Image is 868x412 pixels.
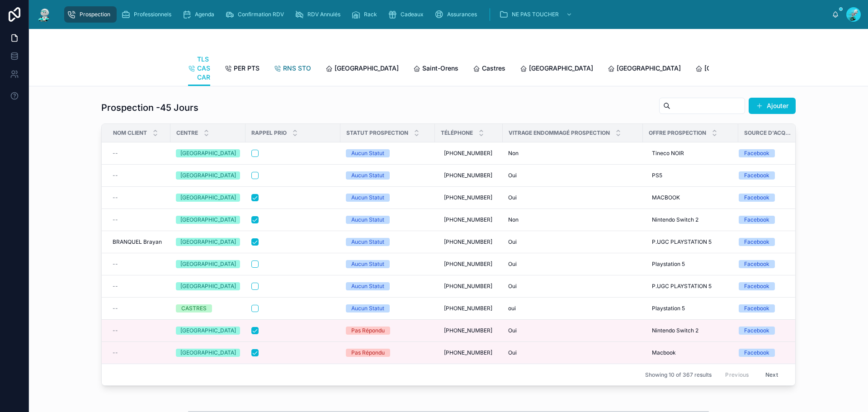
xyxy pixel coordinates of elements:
[508,283,517,290] span: Oui
[401,11,424,18] span: Cadeaux
[508,216,637,223] a: Non
[180,216,236,224] div: [GEOGRAPHIC_DATA]
[134,11,171,18] span: Professionnels
[113,216,165,223] a: --
[335,64,399,73] span: [GEOGRAPHIC_DATA]
[508,305,637,312] a: oui
[346,171,429,180] a: Aucun Statut
[739,149,798,157] a: Facebook
[113,238,165,246] a: BRANQUEL Brayan
[351,194,384,202] div: Aucun Statut
[744,304,769,313] div: Facebook
[739,304,798,313] a: Facebook
[440,279,497,294] a: [PHONE_NUMBER]
[440,257,497,271] a: [PHONE_NUMBER]
[292,6,347,23] a: RDV Annulés
[113,150,118,157] span: --
[440,323,497,338] a: [PHONE_NUMBER]
[739,260,798,268] a: Facebook
[744,238,769,246] div: Facebook
[508,150,519,157] span: Non
[508,349,637,356] a: Oui
[113,172,118,179] span: --
[346,260,429,268] a: Aucun Statut
[180,171,236,180] div: [GEOGRAPHIC_DATA]
[180,327,236,335] div: [GEOGRAPHIC_DATA]
[444,194,492,201] span: [PHONE_NUMBER]
[508,238,637,246] a: Oui
[441,129,473,137] span: Téléphone
[444,283,492,290] span: [PHONE_NUMBER]
[444,260,492,268] span: [PHONE_NUMBER]
[346,149,429,157] a: Aucun Statut
[508,194,637,201] a: Oui
[704,64,769,73] span: [GEOGRAPHIC_DATA]
[64,6,117,23] a: Prospection
[496,6,577,23] a: NE PAS TOUCHER
[608,60,681,78] a: [GEOGRAPHIC_DATA]
[508,172,637,179] a: Oui
[744,171,769,180] div: Facebook
[508,327,517,334] span: Oui
[176,260,240,268] a: [GEOGRAPHIC_DATA]
[80,11,110,18] span: Prospection
[113,327,118,334] span: --
[652,349,676,356] span: Macbook
[179,6,221,23] a: Agenda
[444,238,492,246] span: [PHONE_NUMBER]
[351,349,385,357] div: Pas Répondu
[508,305,516,312] span: oui
[744,194,769,202] div: Facebook
[422,64,458,73] span: Saint-Orens
[508,260,637,268] a: Oui
[508,172,517,179] span: Oui
[739,327,798,335] a: Facebook
[444,327,492,334] span: [PHONE_NUMBER]
[385,6,430,23] a: Cadeaux
[234,64,259,73] span: PER PTS
[351,304,384,313] div: Aucun Statut
[101,101,198,114] h1: Prospection -45 Jours
[440,190,497,205] a: [PHONE_NUMBER]
[652,327,698,334] span: Nintendo Switch 2
[351,216,384,224] div: Aucun Statut
[176,282,240,290] a: [GEOGRAPHIC_DATA]
[648,235,733,249] a: P.UGC PLAYSTATION 5
[346,349,429,357] a: Pas Répondu
[744,216,769,224] div: Facebook
[346,194,429,202] a: Aucun Statut
[113,349,165,356] a: --
[113,283,118,290] span: --
[351,282,384,290] div: Aucun Statut
[744,260,769,268] div: Facebook
[652,305,685,312] span: Playstation 5
[739,238,798,246] a: Facebook
[520,60,593,78] a: [GEOGRAPHIC_DATA]
[113,129,147,137] span: Nom Client
[113,260,118,268] span: --
[180,194,236,202] div: [GEOGRAPHIC_DATA]
[744,282,769,290] div: Facebook
[652,260,685,268] span: Playstation 5
[113,150,165,157] a: --
[351,260,384,268] div: Aucun Statut
[649,129,706,137] span: Offre Prospection
[180,260,236,268] div: [GEOGRAPHIC_DATA]
[176,216,240,224] a: [GEOGRAPHIC_DATA]
[652,172,662,179] span: PS5
[176,149,240,157] a: [GEOGRAPHIC_DATA]
[351,327,385,335] div: Pas Répondu
[739,171,798,180] a: Facebook
[118,6,178,23] a: Professionnels
[444,305,492,312] span: [PHONE_NUMBER]
[113,216,118,223] span: --
[346,216,429,224] a: Aucun Statut
[113,172,165,179] a: --
[346,238,429,246] a: Aucun Statut
[283,64,311,73] span: RNS STO
[113,349,118,356] span: --
[325,60,399,78] a: [GEOGRAPHIC_DATA]
[307,11,340,18] span: RDV Annulés
[739,349,798,357] a: Facebook
[444,150,492,157] span: [PHONE_NUMBER]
